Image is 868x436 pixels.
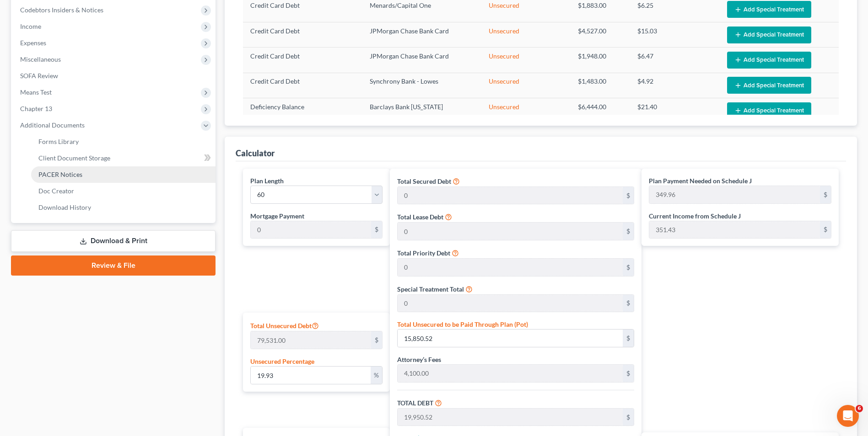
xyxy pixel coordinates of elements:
td: $21.40 [630,98,719,123]
td: Unsecured [481,48,571,73]
span: PACER Notices [38,170,82,178]
button: Add Special Treatment [727,77,811,94]
td: Synchrony Bank - Lowes [362,73,481,98]
a: Client Document Storage [31,150,216,166]
label: Plan Payment Needed on Schedule J [649,176,752,186]
td: JPMorgan Chase Bank Card [362,22,481,47]
td: Unsecured [481,98,571,123]
input: 0.00 [398,187,623,204]
label: Total Lease Debt [397,212,443,222]
div: $ [623,295,634,312]
span: Chapter 13 [20,105,52,112]
div: $ [623,365,634,382]
div: $ [820,221,831,239]
div: % [371,367,382,384]
span: Income [20,22,41,30]
label: Total Unsecured to be Paid Through Plan (Pot) [397,319,528,329]
label: Attorney’s Fees [397,355,441,364]
a: PACER Notices [31,166,216,183]
span: Client Document Storage [38,154,110,162]
span: Download History [38,203,91,211]
div: $ [371,221,382,239]
label: Unsecured Percentage [250,356,314,366]
button: Add Special Treatment [727,27,811,43]
div: Calculator [236,148,275,159]
div: $ [623,187,634,204]
div: $ [623,223,634,240]
td: $1,483.00 [571,73,630,98]
div: $ [820,186,831,203]
td: $1,948.00 [571,48,630,73]
td: Credit Card Debt [243,22,362,47]
a: Download History [31,199,216,216]
td: JPMorgan Chase Bank Card [362,48,481,73]
input: 0.00 [251,331,371,349]
button: Add Special Treatment [727,102,811,119]
div: $ [371,331,382,349]
span: Additional Documents [20,121,85,129]
span: Expenses [20,39,46,47]
span: 6 [856,405,863,412]
a: Review & File [11,255,216,276]
input: 0.00 [398,365,623,382]
td: Deficiency Balance [243,98,362,123]
a: Download & Print [11,230,216,252]
td: Credit Card Debt [243,73,362,98]
a: SOFA Review [13,68,216,84]
input: 0.00 [398,409,623,426]
input: 0.00 [398,259,623,276]
a: Forms Library [31,133,216,150]
input: 0.00 [251,367,370,384]
span: Codebtors Insiders & Notices [20,6,103,14]
button: Add Special Treatment [727,52,811,69]
span: SOFA Review [20,72,58,80]
span: Means Test [20,88,52,96]
td: Unsecured [481,22,571,47]
div: $ [623,259,634,276]
div: $ [623,330,634,347]
label: Plan Length [250,176,284,186]
input: 0.00 [649,221,820,239]
td: $15.03 [630,22,719,47]
input: 0.00 [251,221,371,239]
label: Mortgage Payment [250,211,304,221]
label: Total Unsecured Debt [250,320,319,331]
input: 0.00 [398,295,623,312]
td: $6.47 [630,48,719,73]
input: 0.00 [649,186,820,203]
td: Unsecured [481,73,571,98]
div: $ [623,409,634,426]
td: $4.92 [630,73,719,98]
label: Special Treatment Total [397,284,464,294]
span: Miscellaneous [20,55,61,63]
td: Barclays Bank [US_STATE] [362,98,481,123]
label: Total Secured Debt [397,176,451,186]
input: 0.00 [398,330,623,347]
iframe: Intercom live chat [837,405,859,427]
span: Doc Creator [38,187,74,195]
td: Credit Card Debt [243,48,362,73]
td: $4,527.00 [571,22,630,47]
label: Total Priority Debt [397,248,450,258]
input: 0.00 [398,223,623,240]
td: $6,444.00 [571,98,630,123]
a: Doc Creator [31,183,216,199]
span: Forms Library [38,138,79,145]
label: TOTAL DEBT [397,398,433,408]
label: Current Income from Schedule J [649,211,741,221]
button: Add Special Treatment [727,1,811,18]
